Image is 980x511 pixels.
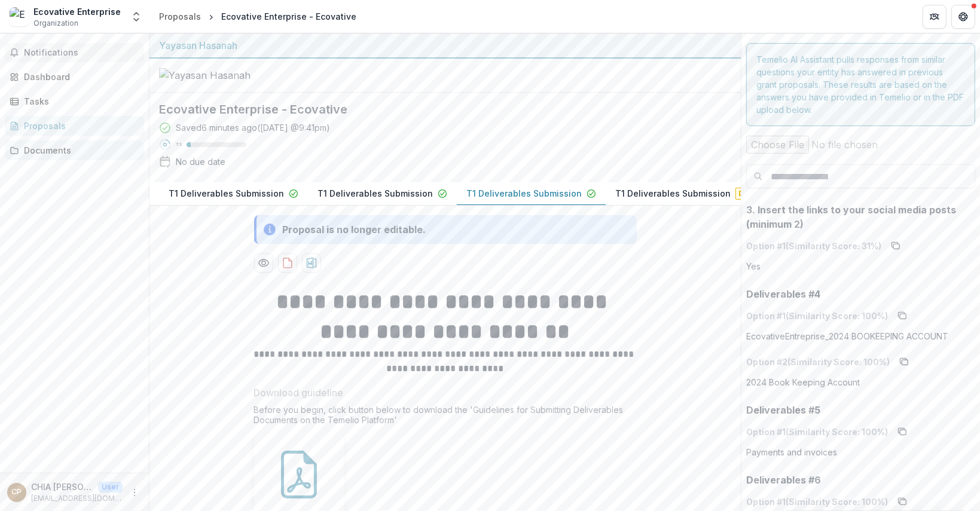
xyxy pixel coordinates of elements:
button: copy to clipboard [893,422,912,441]
img: Ecovative Enterprise [10,7,29,26]
span: Notifications [24,48,139,58]
button: More [127,485,142,500]
p: EcovativeEntreprise_2024 BOOKEEPING ACCOUNT [746,330,948,342]
button: copy to clipboard [886,236,905,255]
div: Ecovative Enterprise - Ecovative [221,10,356,23]
div: Before you begin, click button below to download the 'Guidelines for Submitting Deliverables Docu... [254,405,637,430]
div: Proposals [24,120,135,132]
button: copy to clipboard [894,352,914,371]
span: Draft [735,188,767,200]
p: Option # 1 (Similarity Score: 100 %) [746,426,888,438]
p: 3. Insert the links to your social media posts (minimum 2) [746,203,975,231]
p: T1 Deliverables Submission [466,187,582,200]
p: Deliverables #6 [746,473,821,487]
p: Option # 2 (Similarity Score: 100 %) [746,356,890,368]
p: T1 Deliverables Submission [169,187,284,200]
p: User [98,482,123,492]
button: download-proposal [302,253,321,273]
p: Yes [746,260,761,273]
p: T1 Deliverables Submission [317,187,433,200]
div: Proposals [159,10,201,23]
p: Deliverables #4 [746,287,820,301]
button: copy to clipboard [893,492,912,511]
p: T1 Deliverables Submission [615,187,731,200]
a: Documents [5,140,144,160]
h2: Ecovative Enterprise - Ecovative [159,102,712,117]
div: Temelio AI Assistant pulls responses from similar questions your entity has answered in previous ... [746,43,975,126]
p: Option # 1 (Similarity Score: 31 %) [746,240,881,252]
span: Organization [33,18,78,29]
div: Ecovative Enterprise [33,5,121,18]
div: Tasks [24,95,135,108]
p: Deliverables #5 [746,403,820,417]
a: Tasks [5,91,144,111]
p: Payments and invoices [746,446,837,458]
a: Dashboard [5,67,144,87]
p: [EMAIL_ADDRESS][DOMAIN_NAME] [31,493,123,504]
p: Option # 1 (Similarity Score: 100 %) [746,310,888,322]
a: Proposals [5,116,144,136]
button: Notifications [5,43,144,62]
button: Preview 64d6bd5c-5754-4e56-8ad7-f03eecd1a9a8-4.pdf [254,253,273,273]
div: Yayasan Hasanah [159,38,731,53]
p: Download guideline [254,385,344,400]
div: Proposal is no longer editable. [283,222,426,237]
button: copy to clipboard [893,306,912,325]
div: CHIA SIOK PHENG [12,488,22,496]
div: Documents [24,144,135,157]
button: Partners [923,5,947,29]
p: CHIA [PERSON_NAME] [31,481,93,493]
p: Option # 1 (Similarity Score: 100 %) [746,495,888,508]
a: Proposals [154,8,206,25]
button: download-proposal [278,253,297,273]
button: Get Help [951,5,975,29]
p: 2024 Book Keeping Account [746,376,860,388]
div: Dashboard [24,71,135,83]
nav: breadcrumb [154,8,361,25]
button: Open entity switcher [128,5,145,29]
